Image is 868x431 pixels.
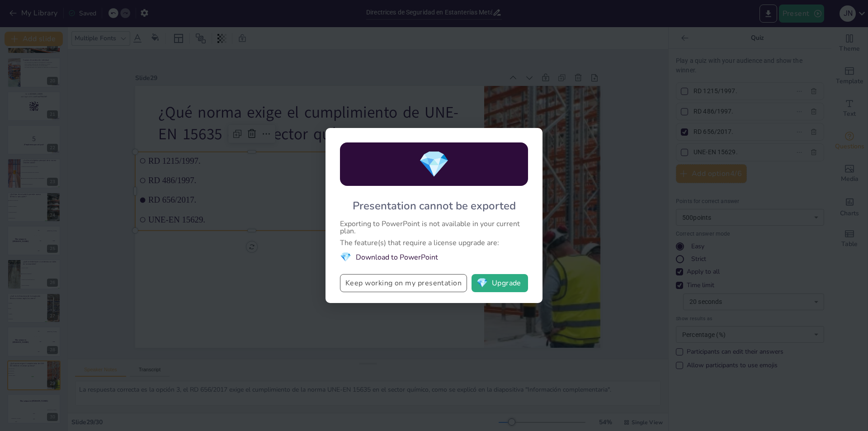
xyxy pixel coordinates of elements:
[476,279,488,288] span: diamond
[472,274,528,292] button: diamondUpgrade
[353,199,516,213] div: Presentation cannot be exported
[418,147,450,182] span: diamond
[340,274,467,292] button: Keep working on my presentation
[340,251,528,263] li: Download to PowerPoint
[340,239,528,246] div: The feature(s) that require a license upgrade are:
[340,251,351,263] span: diamond
[340,220,528,235] div: Exporting to PowerPoint is not available in your current plan.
